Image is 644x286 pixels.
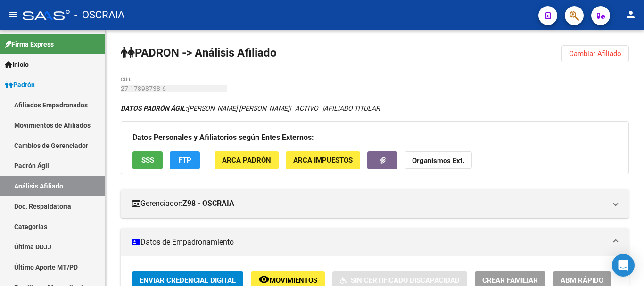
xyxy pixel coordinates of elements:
[179,156,191,165] span: FTP
[141,156,154,165] span: SSS
[324,105,380,112] span: AFILIADO TITULAR
[412,157,464,165] strong: Organismos Ext.
[561,45,629,62] button: Cambiar Afiliado
[140,276,236,285] span: Enviar Credencial Digital
[5,59,29,70] span: Inicio
[561,276,603,285] span: ABM Rápido
[405,151,472,169] button: Organismos Ext.
[482,276,538,285] span: Crear Familiar
[222,156,271,165] span: ARCA Padrón
[182,198,234,209] strong: Z98 - OSCRAIA
[270,276,317,285] span: Movimientos
[293,156,353,165] span: ARCA Impuestos
[8,9,19,20] mat-icon: menu
[612,254,635,277] div: Open Intercom Messenger
[569,49,621,58] span: Cambiar Afiliado
[132,237,606,247] mat-panel-title: Datos de Empadronamiento
[121,105,289,112] span: [PERSON_NAME] [PERSON_NAME]
[121,105,380,112] i: | ACTIVO |
[132,151,163,169] button: SSS
[121,105,187,112] strong: DATOS PADRÓN ÁGIL:
[215,151,279,169] button: ARCA Padrón
[132,131,617,144] h3: Datos Personales y Afiliatorios según Entes Externos:
[5,39,54,49] span: Firma Express
[170,151,200,169] button: FTP
[286,151,360,169] button: ARCA Impuestos
[74,5,124,25] span: - OSCRAIA
[5,80,35,90] span: Padrón
[351,276,460,285] span: Sin Certificado Discapacidad
[121,46,277,59] strong: PADRON -> Análisis Afiliado
[258,274,270,285] mat-icon: remove_red_eye
[121,189,629,218] mat-expansion-panel-header: Gerenciador:Z98 - OSCRAIA
[132,198,606,209] mat-panel-title: Gerenciador:
[121,228,629,256] mat-expansion-panel-header: Datos de Empadronamiento
[625,9,636,20] mat-icon: person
